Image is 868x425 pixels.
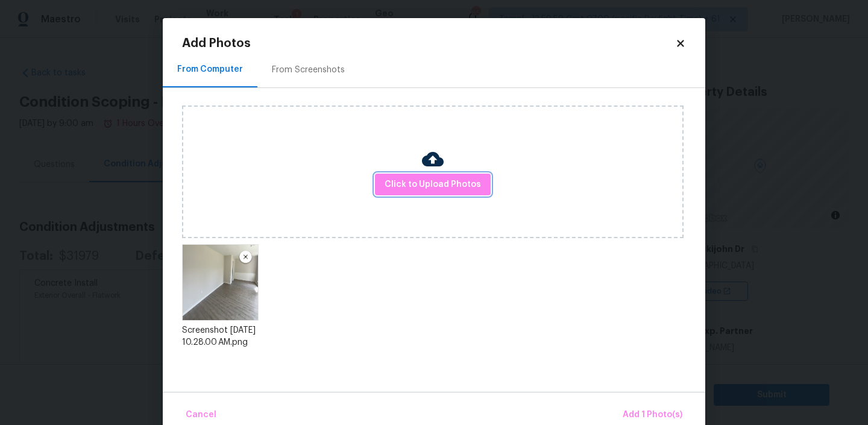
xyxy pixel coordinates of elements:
[182,37,675,49] h2: Add Photos
[385,177,481,192] span: Click to Upload Photos
[177,63,243,75] div: From Computer
[186,408,216,423] span: Cancel
[375,174,491,196] button: Click to Upload Photos
[182,324,259,348] div: Screenshot [DATE] 10.28.00 AM.png
[272,64,345,76] div: From Screenshots
[422,148,444,170] img: Cloud Upload Icon
[623,408,682,423] span: Add 1 Photo(s)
